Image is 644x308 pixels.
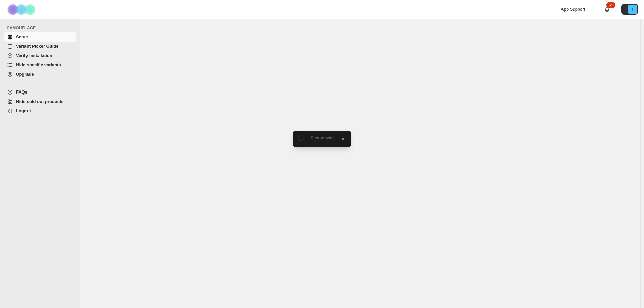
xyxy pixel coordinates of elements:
img: Camouflage [5,0,39,19]
span: Hide specific variants [16,62,61,67]
a: 2 [604,6,610,13]
a: Variant Picker Guide [4,42,76,51]
span: Upgrade [16,72,34,77]
a: Logout [4,106,76,116]
text: I [632,7,633,11]
a: FAQs [4,87,76,97]
span: FAQs [16,89,28,95]
span: Hide sold out products [16,99,64,104]
span: Variant Picker Guide [16,44,58,49]
span: Please wait... [311,135,338,140]
span: CAMOUFLAGE [7,25,77,31]
a: Hide specific variants [4,60,76,70]
a: Verify Installation [4,51,76,60]
div: 2 [606,2,615,8]
span: Avatar with initials I [628,5,637,14]
span: Verify Installation [16,53,52,58]
a: Setup [4,32,76,42]
span: App Support [561,7,585,12]
span: Setup [16,34,28,39]
a: Hide sold out products [4,97,76,106]
a: Upgrade [4,70,76,79]
button: Avatar with initials I [621,4,638,15]
span: Logout [16,108,31,113]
